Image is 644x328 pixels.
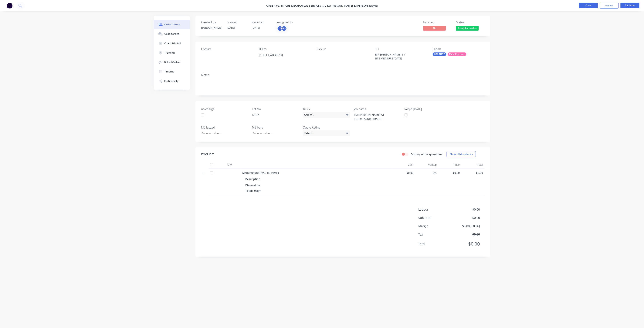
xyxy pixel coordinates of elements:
div: ESR [PERSON_NAME] ST SITE MEASURE [DATE] [351,112,398,122]
div: Bill to [259,47,311,51]
div: Select... [303,130,350,136]
div: Contact [201,47,253,51]
div: [STREET_ADDRESS] [259,52,311,65]
div: Description [245,176,262,182]
div: Labels [433,47,484,51]
label: Req'd [DATE] [405,107,452,111]
div: Qty [218,161,241,169]
div: Main Contract [448,52,466,56]
label: M2 lagged [201,125,248,130]
button: Edit Order [621,3,639,8]
div: [PERSON_NAME] [201,26,222,30]
span: 0% [417,171,437,175]
span: Labour [418,207,452,212]
span: Manufacture HVAC ductwork [242,171,279,175]
button: Checklists 0/0 [154,39,190,48]
button: Ready for produ... [456,26,479,31]
div: [STREET_ADDRESS] [259,52,311,58]
button: Options [600,3,619,9]
label: Display actual quantities [411,152,442,156]
span: $0.00 [393,171,414,175]
button: Profitability [154,76,190,86]
span: $0.00 [452,207,480,212]
div: Profitability [164,79,179,83]
div: Assigned to [277,21,315,24]
div: PO [281,26,287,31]
label: Truck [303,107,350,111]
div: Created by [201,21,222,24]
div: N197 [249,112,297,118]
span: No [423,26,446,30]
label: Quote Rating [303,125,350,130]
label: Job name [354,107,401,111]
span: $0.00 ( 0.00 %) [452,224,480,228]
button: Timeline [154,67,190,76]
span: 0sqm [253,189,263,192]
label: Lot No [252,107,299,111]
div: Created [226,21,247,24]
div: PO [375,47,426,51]
div: Timeline [164,70,175,73]
span: $0.00 [463,171,483,175]
button: Show / Hide columns [447,151,476,157]
div: jT [277,26,283,31]
span: Order #2718 - [266,4,285,8]
span: [DATE] [252,26,260,29]
div: Total [461,161,485,169]
button: Close [579,3,598,8]
span: Dimensions [245,183,260,187]
span: $0.00 [452,232,480,237]
span: Tax [418,232,452,237]
img: Factory [7,3,12,8]
div: Tracking [164,51,175,55]
div: Markup [415,161,438,169]
a: GRE Mechanical Services P/L t/a [PERSON_NAME] & [PERSON_NAME] [285,4,378,8]
div: Linked Orders [164,61,181,64]
div: Status [456,21,484,24]
div: Notes [201,73,484,77]
div: Price [438,161,461,169]
label: M2 bare [252,125,299,130]
div: Invoiced [423,21,452,24]
span: Total [418,242,452,246]
button: Order details [154,20,190,29]
span: Total: [245,189,253,192]
span: Ready for produ... [456,26,479,30]
div: ESR [PERSON_NAME] ST SITE MEASURE [DATE] [375,52,422,60]
label: no charge [201,107,248,111]
span: Margin [418,224,452,228]
input: Enter number... [198,130,248,136]
span: Sub total [418,216,452,220]
button: jTPO [277,26,287,31]
input: Enter number... [249,130,299,136]
div: Products [201,152,214,156]
div: Checklists 0/0 [164,42,181,45]
div: Order details [164,23,181,26]
button: Linked Orders [154,58,190,67]
span: $0.00 [452,240,480,247]
div: Required [252,21,273,24]
span: $0.00 [452,216,480,220]
div: Pick up [317,47,369,51]
div: Cost [392,161,415,169]
div: Select... [303,112,350,118]
button: Collaborate [154,29,190,39]
span: [DATE] [226,26,235,29]
button: Tracking [154,48,190,58]
div: Collaborate [164,32,179,36]
span: $0.00 [440,171,460,175]
div: LOT-N197 [433,52,446,56]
